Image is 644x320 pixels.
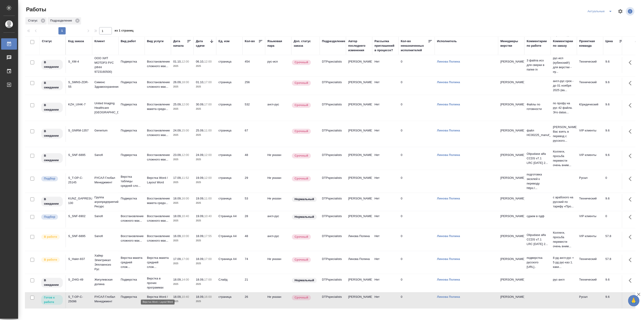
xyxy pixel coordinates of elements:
[577,57,603,73] td: Технический
[243,212,265,228] td: 28
[28,18,39,23] p: Статус
[173,39,187,48] div: Дата начала
[346,194,372,210] td: [PERSON_NAME]
[41,214,63,220] div: Можно подбирать исполнителей
[437,39,457,44] div: Исполнитель
[204,60,212,63] p: 12:00
[196,85,214,89] p: 2025
[115,28,134,34] span: из 1 страниц
[173,234,182,238] p: 16.09,
[94,195,116,209] p: Группа агропредприятий Ресурс
[626,255,637,265] button: Здесь прячутся важные кнопки
[265,150,291,166] td: Не указан
[527,102,548,111] p: Файлы по готовности
[577,150,603,166] td: VIP клиенты
[372,232,399,247] td: Нет
[500,102,522,107] p: [PERSON_NAME]
[399,194,435,210] td: 0
[121,128,142,133] p: Подверстка
[243,100,265,116] td: 532
[41,196,63,207] div: Исполнитель назначен, приступать к работе пока рано
[182,234,189,238] p: 10:00
[375,39,396,53] div: Рассылка приглашений в процессе?
[372,57,399,73] td: Нет
[603,194,626,210] td: 9.6
[265,173,291,189] td: Не указан
[44,215,55,219] p: Подбор
[527,128,548,137] p: файл НС00225_manuf_2
[243,232,265,247] td: 48
[372,126,399,142] td: Нет
[500,153,522,157] p: [PERSON_NAME]
[401,39,428,53] div: Кол-во неназначенных исполнителей
[322,39,345,44] div: Подразделение
[527,214,548,218] p: сдаем в пдф
[44,60,60,69] p: В ожидании
[527,233,548,246] p: Olipudase alfa CCDS v7.1 LRC [DATE] 2...
[437,60,460,63] a: Линова Полина
[500,59,522,64] p: [PERSON_NAME]
[437,257,460,261] a: Линова Полина
[295,60,308,65] p: Срочный
[553,125,575,143] p: [PERSON_NAME] Вас взять в перевод с русского...
[196,133,214,137] p: 2025
[295,129,308,133] p: Срочный
[216,275,243,291] td: Слайд
[320,126,346,142] td: DTPspecialists
[216,78,243,94] td: страница
[626,232,637,242] button: Здесь прячутся важные кнопки
[94,214,116,218] p: Sanofi
[626,275,637,286] button: Здесь прячутся важные кнопки
[586,8,615,15] div: split button
[320,173,346,189] td: DTPspecialists
[295,153,308,158] p: Срочный
[204,257,212,261] p: 17:00
[41,234,63,240] div: Исполнитель выполняет работу
[630,296,638,305] span: 🙏
[500,214,522,218] p: [PERSON_NAME]
[196,107,214,111] p: 2025
[243,78,265,94] td: 256
[372,255,399,270] td: Нет
[626,100,637,111] button: Здесь прячутся важные кнопки
[399,100,435,116] td: 0
[577,255,603,270] td: Технический
[121,153,142,157] p: Подверстка
[173,238,191,243] p: 2025
[399,126,435,142] td: 0
[216,150,243,166] td: страница
[243,126,265,142] td: 67
[94,253,116,272] p: Хайер Электрикал Эпплаенсиз Рус
[500,234,522,238] p: [PERSON_NAME]
[243,255,265,270] td: 74
[196,103,204,106] p: 30.09,
[577,78,603,94] td: Технический
[399,173,435,189] td: 0
[603,173,626,189] td: 0
[603,126,626,142] td: 9.6
[196,234,204,238] p: 18.09,
[173,261,191,266] p: 2025
[372,194,399,210] td: Нет
[626,7,635,16] span: Посмотреть информацию
[94,80,116,89] p: Сименс Здравоохранение
[204,129,212,132] p: 11:00
[437,153,460,157] a: Линова Полина
[603,57,626,73] td: 9.6
[173,60,182,63] p: 01.10,
[346,232,372,247] td: Линова Полина
[68,214,90,218] div: S_SNF-6902
[147,39,164,44] div: Вид услуги
[295,235,308,239] p: Срочный
[173,197,182,200] p: 18.09,
[196,201,214,205] p: 2025
[399,78,435,94] td: 0
[147,196,169,205] p: Восстановление макета средн...
[48,17,81,24] div: Подразделение
[121,102,142,107] p: Подверстка
[372,78,399,94] td: Нет
[399,255,435,270] td: 0
[500,176,522,180] p: [PERSON_NAME]
[399,232,435,247] td: 0
[25,6,46,13] span: Работы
